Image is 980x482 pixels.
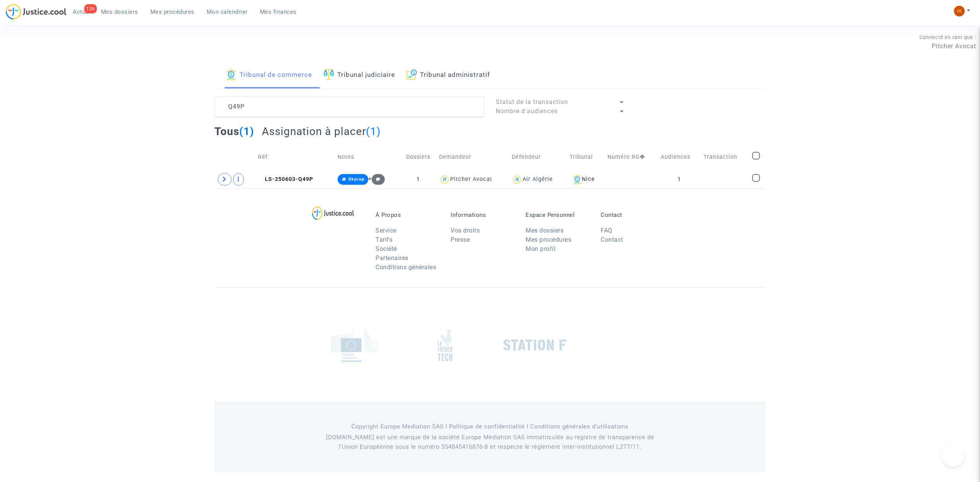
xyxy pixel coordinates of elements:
p: Contact [601,212,664,218]
img: icon-user.svg [439,174,450,185]
span: + [368,176,385,182]
td: Défendeur [509,143,567,171]
td: Tribunal [567,143,605,171]
span: (1) [239,125,254,138]
img: icon-banque.svg [226,69,237,80]
a: Mes procédures [526,236,571,243]
img: icon-faciliter-sm.svg [323,69,334,80]
span: (1) [366,125,381,138]
td: Demandeur [436,143,509,171]
p: Copyright Europe Mediation SAS l Politique de confidentialité l Conditions générales d’utilisa... [316,422,665,432]
a: Mes procédures [144,6,201,18]
td: Réf. [255,143,335,171]
a: Mes dossiers [95,6,144,18]
img: logo-lg.svg [312,206,354,220]
span: Mes finances [260,8,297,15]
img: french_tech.png [438,329,452,361]
td: 1 [400,171,436,188]
a: Conditions générales [376,264,436,271]
a: Vos droits [451,227,480,234]
h2: Assignation à placer [262,125,381,138]
p: [DOMAIN_NAME] est une marque de la société Europe Mediation SAS immatriculée au registre de tr... [316,433,665,452]
img: stationf.png [503,339,567,351]
div: Nice [570,175,602,184]
p: Informations [451,212,514,218]
div: 126 [84,4,97,13]
a: Contact [601,236,623,243]
a: Mes dossiers [526,227,563,234]
a: Tarifs [376,236,392,243]
a: Service [376,227,397,234]
img: icon-archive.svg [407,69,417,80]
span: Connecté en tant que : [920,34,976,40]
td: Transaction [701,143,749,171]
p: À Propos [376,212,439,218]
div: Pitcher Avocat [450,176,492,182]
span: LS-250603-Q49P [258,176,313,182]
img: jc-logo.svg [6,4,67,20]
a: Presse [451,236,470,243]
img: europe_commision.png [331,329,379,362]
a: Mon calendrier [201,6,254,18]
img: icon-banque.svg [573,175,582,184]
h2: Tous [214,125,254,138]
a: Partenaires [376,254,408,262]
span: Mes dossiers [101,8,138,15]
span: Nombre d'audiences [496,107,558,115]
td: Numéro RG [605,143,658,171]
a: Mes finances [254,6,303,18]
td: Audiences [658,143,701,171]
td: Dossiers [400,143,436,171]
div: Air Algérie [523,176,553,182]
span: Actus [73,8,89,15]
span: Mes procédures [150,8,194,15]
a: 126Actus [67,6,95,18]
td: 1 [658,171,701,188]
span: Mon calendrier [207,8,248,15]
a: FAQ [601,227,612,234]
a: Tribunal judiciaire [323,62,395,88]
p: Espace Personnel [526,212,589,218]
a: Tribunal administratif [407,62,490,88]
span: Skycop [348,177,364,182]
img: fc99b196863ffcca57bb8fe2645aafd9 [954,6,965,16]
span: Statut de la transaction [496,98,568,106]
a: Tribunal de commerce [226,62,312,88]
a: Mon profil [526,245,555,252]
img: icon-user.svg [512,174,523,185]
iframe: Help Scout Beacon - Open [942,444,965,467]
a: Société [376,245,397,252]
td: Notes [335,143,400,171]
